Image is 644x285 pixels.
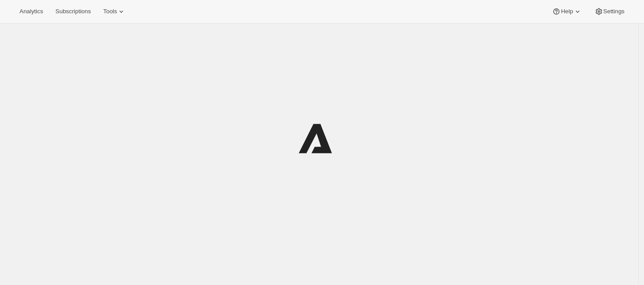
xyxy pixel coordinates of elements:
[14,5,48,18] button: Analytics
[103,8,117,15] span: Tools
[50,5,96,18] button: Subscriptions
[19,8,43,15] span: Analytics
[589,5,630,18] button: Settings
[55,8,91,15] span: Subscriptions
[547,5,587,18] button: Help
[603,8,625,15] span: Settings
[98,5,131,18] button: Tools
[561,8,573,15] span: Help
